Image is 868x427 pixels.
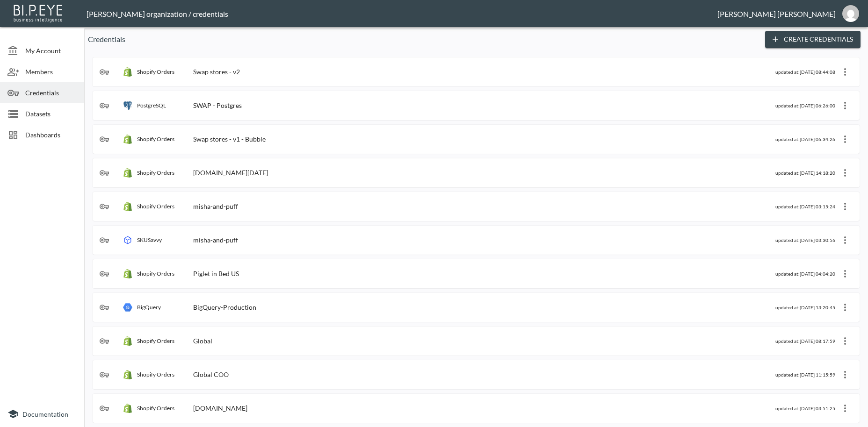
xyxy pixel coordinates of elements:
[193,68,240,76] div: Swap stores - v2
[123,168,132,178] img: shopify orders
[765,31,861,48] button: Create Credentials
[137,236,162,243] p: SKUSavvy
[193,337,212,345] div: Global
[25,88,77,98] span: Credentials
[193,236,238,244] div: misha-and-puff
[838,367,853,382] button: more
[193,303,256,311] div: BigQuery-Production
[25,130,77,140] span: Dashboards
[775,338,835,344] div: updated at: [DATE] 08:17:59
[193,135,266,143] div: Swap stores - v1 - Bubble
[775,271,835,277] div: updated at: [DATE] 04:04:20
[775,372,835,377] div: updated at: [DATE] 11:15:59
[838,266,853,281] button: more
[123,67,132,77] img: shopify orders
[123,269,132,278] img: shopify orders
[88,34,758,45] p: Credentials
[123,404,132,413] img: shopify orders
[838,165,853,180] button: more
[123,370,132,379] img: shopify orders
[123,202,132,211] img: shopify orders
[838,334,853,349] button: more
[838,401,853,416] button: more
[775,103,835,108] div: updated at: [DATE] 06:26:00
[193,404,247,412] div: [DOMAIN_NAME]
[25,109,77,119] span: Datasets
[137,270,174,277] p: Shopify Orders
[193,270,239,278] div: Piglet in Bed US
[137,203,174,210] p: Shopify Orders
[836,2,866,25] button: ana@swap-commerce.com
[775,69,835,75] div: updated at: [DATE] 08:44:08
[775,204,835,209] div: updated at: [DATE] 03:15:24
[838,300,853,315] button: more
[775,136,835,142] div: updated at: [DATE] 06:34:26
[123,101,132,110] img: postgres icon
[7,408,77,420] a: Documentation
[193,169,268,177] div: [DOMAIN_NAME][DATE]
[775,237,835,243] div: updated at: [DATE] 03:30:56
[123,336,132,346] img: shopify orders
[838,64,853,79] button: more
[123,135,132,144] img: shopify orders
[137,102,166,109] p: PostgreSQL
[193,202,238,210] div: misha-and-puff
[838,98,853,113] button: more
[838,132,853,147] button: more
[842,5,859,22] img: 7151a5340a926b4f92da4ffde41f27b4
[193,101,242,109] div: SWAP - Postgres
[87,9,717,18] div: [PERSON_NAME] organization / credentials
[25,46,77,56] span: My Account
[137,169,174,176] p: Shopify Orders
[123,303,132,312] img: big query icon
[137,405,174,412] p: Shopify Orders
[137,371,174,378] p: Shopify Orders
[717,9,836,18] div: [PERSON_NAME] [PERSON_NAME]
[193,370,229,378] div: Global COO
[123,235,132,245] img: SKUSavvy
[775,406,835,411] div: updated at: [DATE] 03:51:25
[137,135,174,142] p: Shopify Orders
[838,233,853,248] button: more
[25,67,77,77] span: Members
[137,337,174,344] p: Shopify Orders
[22,410,68,418] span: Documentation
[137,68,174,75] p: Shopify Orders
[775,305,835,310] div: updated at: [DATE] 13:20:45
[12,2,65,23] img: bipeye-logo
[838,199,853,214] button: more
[775,170,835,176] div: updated at: [DATE] 14:18:20
[137,304,161,311] p: BigQuery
